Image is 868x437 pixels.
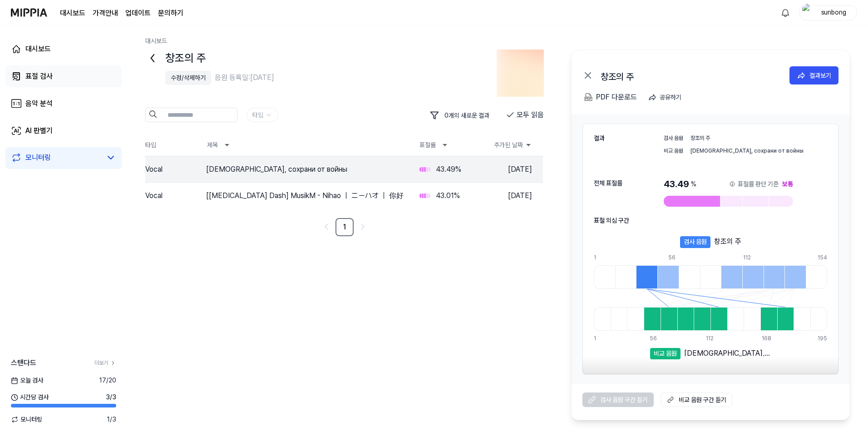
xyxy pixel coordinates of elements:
th: 타입 [145,134,200,156]
button: 수정/삭제하기 [165,71,211,85]
td: Vocal [145,183,200,209]
button: 모두 읽음 [506,108,544,122]
div: 표절률 판단 기준 [738,178,779,190]
button: 표절률 판단 기준보통 [729,178,793,190]
div: 공유하기 [660,92,681,102]
div: [[MEDICAL_DATA] Dash] MusikM - Nihao ｜ ニーハオ ｜ 你好 [206,190,405,201]
div: AI 판별기 [25,125,53,136]
img: information [729,180,736,188]
div: 56 [650,334,666,343]
span: 오늘 검사 [11,376,43,385]
button: 공유하기 [644,88,689,106]
div: 비교 음원 [650,348,681,360]
img: PDF Download [584,93,592,101]
nav: pagination [145,218,544,236]
span: 모니터링 [11,415,42,424]
a: AI 판별기 [5,120,122,142]
td: [DATE] [501,157,543,182]
div: 43.49 % [436,164,461,175]
span: 스탠다드 [11,358,36,368]
th: 제목 [200,134,405,156]
a: 대시보드 [145,37,167,45]
button: 가격안내 [93,8,118,19]
div: [DEMOGRAPHIC_DATA], сохрани от войны [690,146,827,155]
img: external link [665,395,676,404]
div: 보통 [782,178,793,190]
th: 추가된 날짜 [485,134,543,156]
div: 112 [706,334,723,343]
div: 168 [762,334,779,343]
span: 3 / 3 [106,392,116,402]
div: 음원 등록일: [DATE] [215,72,274,83]
div: 195 [818,334,827,343]
a: 더보기 [94,359,116,367]
div: 표절 검사 [25,71,53,82]
td: [DATE] [501,183,543,209]
div: 43.01 % [436,190,460,201]
img: Search [149,110,157,118]
div: 전체 표절률 [594,178,655,189]
div: % [691,178,696,190]
div: PDF 다운로드 [596,91,637,103]
div: 1 [594,253,615,262]
a: 표절 검사 [5,65,122,87]
button: 결과보기 [789,66,838,84]
div: 56 [668,253,690,262]
a: 1 [335,218,354,236]
a: 비교 음원 구간 듣기 [661,392,732,407]
img: profile [802,4,813,22]
a: 모니터링 [11,152,102,163]
div: 음악 분석 [25,98,53,109]
div: [DEMOGRAPHIC_DATA], сохрани от войны [684,348,771,356]
div: 검사 음원 [680,236,710,248]
div: 112 [743,253,764,262]
div: 1 [594,334,611,343]
div: 창조의 주 [165,50,488,67]
div: 대시보드 [25,44,51,55]
img: 알림 [780,7,791,18]
th: 표절률 [412,134,485,156]
a: 결과검사 음원창조의 주비교 음원[DEMOGRAPHIC_DATA], сохрани от войны전체 표절률43.49%information표절률 판단 기준보통표절 의심 구간검사... [572,114,849,383]
td: Vocal [145,157,200,182]
span: 시간당 검사 [11,392,49,402]
a: Go to previous page [319,219,334,234]
div: 창조의 주 [690,133,827,142]
a: 대시보드 [5,38,122,60]
button: PDF 다운로드 [582,88,639,106]
div: 비교 음원 [664,146,686,155]
div: 154 [818,253,827,262]
h2: 표절 의심 구간 [594,216,629,225]
a: 대시보드 [60,8,85,19]
div: 검사 음원 [664,133,686,142]
a: 업데이트 [125,8,151,19]
span: 1 / 3 [107,415,116,424]
div: [DEMOGRAPHIC_DATA], сохрани от войны [206,164,405,175]
img: thumbnail_240_19.png [497,50,544,97]
div: 결과보기 [809,70,831,80]
a: 문의하기 [158,8,183,19]
div: 수정/삭제하기 [171,73,206,83]
div: 43.49 [664,178,793,190]
div: 창조의 주 [601,70,782,81]
div: 모니터링 [25,152,51,163]
div: sunbong [816,7,851,17]
a: 음악 분석 [5,93,122,114]
button: 0개의 새로운 결과 [425,108,497,123]
div: 창조의 주 [714,236,741,247]
span: 17 / 20 [99,376,116,385]
a: Go to next page [355,219,370,234]
button: profilesunbong [799,5,857,20]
